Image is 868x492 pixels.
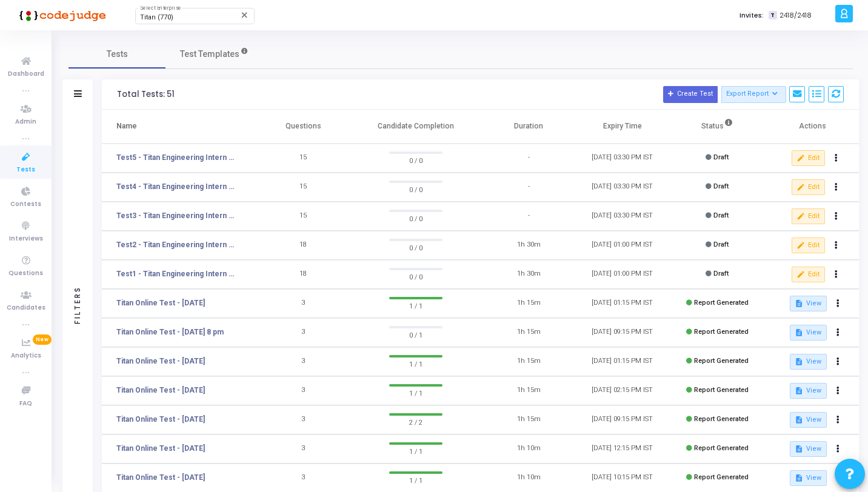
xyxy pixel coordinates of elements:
[575,376,669,405] td: [DATE] 02:15 PM IST
[16,165,35,175] span: Tests
[389,154,443,166] span: 0 / 0
[780,10,812,21] span: 2418/2418
[482,231,576,260] td: 1h 30m
[694,444,749,452] span: Report Generated
[116,152,238,163] a: Test5 - Titan Engineering Intern 2026
[350,110,481,144] th: Candidate Completion
[795,416,803,424] mat-icon: description
[256,144,350,173] td: 15
[795,474,803,482] mat-icon: description
[790,412,827,428] button: View
[116,414,205,425] a: Titan Online Test - [DATE]
[792,179,825,195] button: Edit
[790,470,827,486] button: View
[482,110,576,144] th: Duration
[790,325,827,341] button: View
[796,270,805,279] mat-icon: edit
[117,90,175,99] div: Total Tests: 51
[389,328,443,341] span: 0 / 1
[256,260,350,289] td: 18
[19,399,32,409] span: FAQ
[792,150,825,166] button: Edit
[389,474,443,486] span: 1 / 1
[389,299,443,311] span: 1 / 1
[7,303,45,313] span: Candidates
[575,289,669,318] td: [DATE] 01:15 PM IST
[482,434,576,464] td: 1h 10m
[389,445,443,457] span: 1 / 1
[721,86,786,103] button: Export Report
[116,239,238,250] a: Test2 - Titan Engineering Intern 2026
[694,328,749,336] span: Report Generated
[389,416,443,428] span: 2 / 2
[256,202,350,231] td: 15
[482,289,576,318] td: 1h 15m
[482,376,576,405] td: 1h 15m
[116,298,205,308] a: Titan Online Test - [DATE]
[796,183,805,191] mat-icon: edit
[694,386,749,394] span: Report Generated
[482,173,576,202] td: -
[769,11,776,20] span: T
[575,434,669,464] td: [DATE] 12:15 PM IST
[792,238,825,253] button: Edit
[240,10,250,20] mat-icon: Clear
[256,110,350,144] th: Questions
[116,327,224,337] a: Titan Online Test - [DATE] 8 pm
[482,202,576,231] td: -
[792,208,825,224] button: Edit
[790,441,827,457] button: View
[389,212,443,224] span: 0 / 0
[575,231,669,260] td: [DATE] 01:00 PM IST
[256,376,350,405] td: 3
[15,117,36,127] span: Admin
[739,10,764,21] label: Invites:
[713,182,729,190] span: Draft
[389,387,443,399] span: 1 / 1
[116,181,238,192] a: Test4 - Titan Engineering Intern 2026
[482,318,576,347] td: 1h 15m
[713,270,729,278] span: Draft
[256,289,350,318] td: 3
[116,385,205,396] a: Titan Online Test - [DATE]
[482,260,576,289] td: 1h 30m
[256,434,350,464] td: 3
[575,405,669,434] td: [DATE] 09:15 PM IST
[575,110,669,144] th: Expiry Time
[790,354,827,370] button: View
[713,241,729,248] span: Draft
[116,210,238,221] a: Test3 - Titan Engineering Intern 2026
[765,110,859,144] th: Actions
[795,357,803,366] mat-icon: description
[796,241,805,250] mat-icon: edit
[796,212,805,221] mat-icon: edit
[663,86,718,103] button: Create Test
[72,238,83,371] div: Filters
[575,144,669,173] td: [DATE] 03:30 PM IST
[482,405,576,434] td: 1h 15m
[256,231,350,260] td: 18
[482,144,576,173] td: -
[790,383,827,399] button: View
[116,356,205,367] a: Titan Online Test - [DATE]
[389,183,443,195] span: 0 / 0
[669,110,765,144] th: Status
[575,202,669,231] td: [DATE] 03:30 PM IST
[575,260,669,289] td: [DATE] 01:00 PM IST
[256,347,350,376] td: 3
[790,296,827,311] button: View
[9,234,43,244] span: Interviews
[116,443,205,454] a: Titan Online Test - [DATE]
[102,110,256,144] th: Name
[180,48,239,61] span: Test Templates
[792,267,825,282] button: Edit
[140,13,173,21] span: Titan (770)
[694,473,749,481] span: Report Generated
[575,347,669,376] td: [DATE] 01:15 PM IST
[256,405,350,434] td: 3
[575,173,669,202] td: [DATE] 03:30 PM IST
[795,328,803,337] mat-icon: description
[15,3,106,27] img: logo
[795,387,803,395] mat-icon: description
[389,270,443,282] span: 0 / 0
